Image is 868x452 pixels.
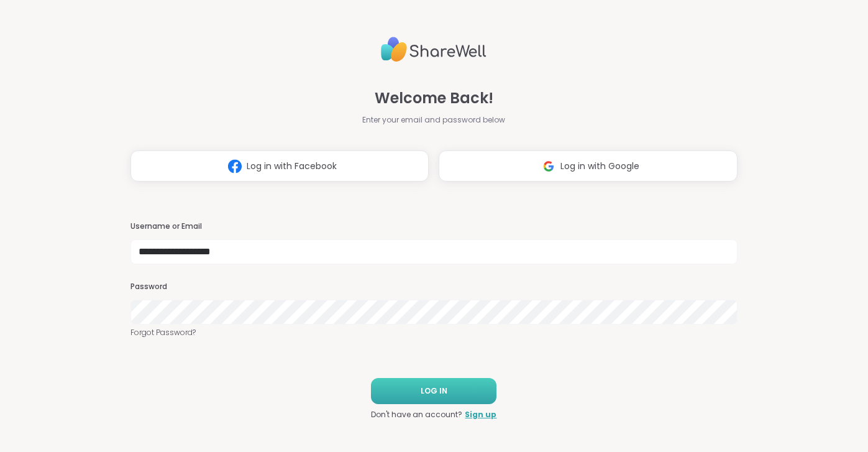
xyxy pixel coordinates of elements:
[465,409,496,420] a: Sign up
[381,32,487,67] img: ShareWell Logo
[362,114,505,126] span: Enter your email and password below
[560,160,639,173] span: Log in with Google
[371,378,496,404] button: LOG IN
[371,409,462,420] span: Don't have an account?
[439,150,738,182] button: Log in with Google
[421,385,447,397] span: LOG IN
[375,87,493,109] span: Welcome Back!
[537,155,560,178] img: ShareWell Logomark
[247,160,337,173] span: Log in with Facebook
[130,282,738,292] h3: Password
[130,221,738,232] h3: Username or Email
[130,150,429,182] button: Log in with Facebook
[130,327,738,338] a: Forgot Password?
[223,155,247,178] img: ShareWell Logomark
